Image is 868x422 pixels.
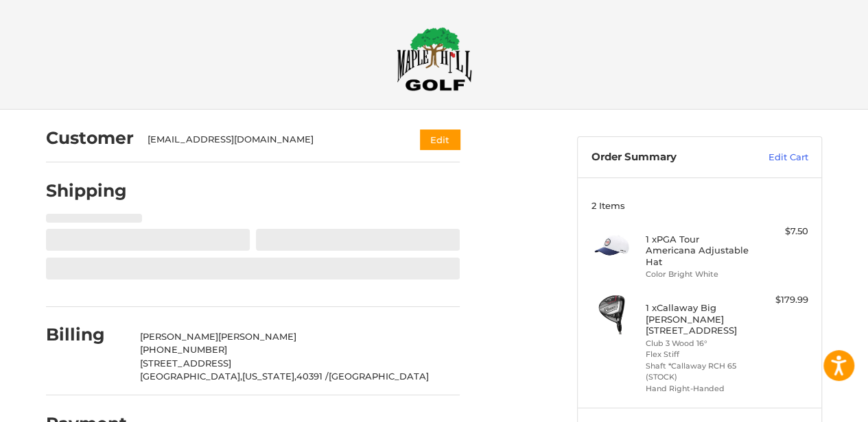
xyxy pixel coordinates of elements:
li: Color Bright White [646,269,751,280]
li: Flex Stiff [646,349,751,360]
img: Maple Hill Golf [397,27,472,91]
span: [US_STATE], [242,371,296,382]
span: 40391 / [296,371,329,382]
h4: 1 x Callaway Big [PERSON_NAME] [STREET_ADDRESS] [646,302,751,336]
h4: 1 x PGA Tour Americana Adjustable Hat [646,234,751,267]
div: $179.99 [754,293,808,307]
div: [EMAIL_ADDRESS][DOMAIN_NAME] [148,133,394,147]
h3: 2 Items [591,200,808,211]
span: [PHONE_NUMBER] [140,344,227,355]
li: Shaft *Callaway RCH 65 (STOCK) [646,360,751,383]
span: [GEOGRAPHIC_DATA], [140,371,242,382]
div: $7.50 [754,225,808,238]
li: Club 3 Wood 16° [646,338,751,349]
span: [GEOGRAPHIC_DATA] [329,371,429,382]
h2: Customer [46,127,134,149]
span: [PERSON_NAME] [218,331,296,342]
h2: Shipping [46,180,127,201]
a: Edit Cart [739,151,808,164]
button: Edit [420,129,460,149]
span: [STREET_ADDRESS] [140,358,231,369]
span: [PERSON_NAME] [140,331,218,342]
h2: Billing [46,324,126,345]
h3: Order Summary [591,151,739,164]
